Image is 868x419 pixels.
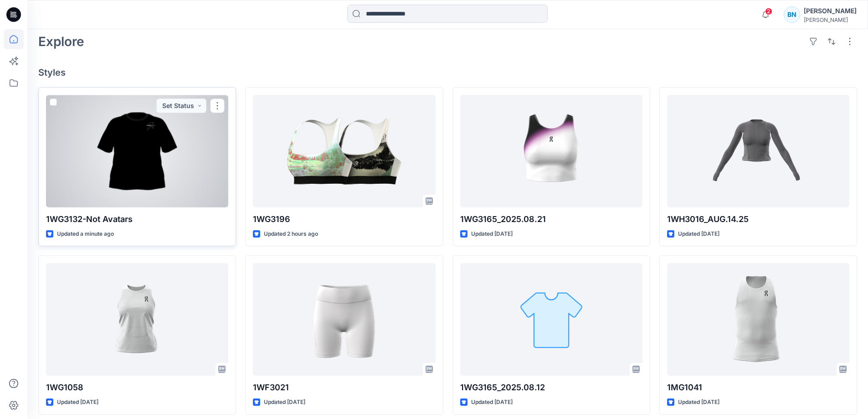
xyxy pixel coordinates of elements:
p: Updated [DATE] [264,398,305,407]
a: 1WH3016_AUG.14.25 [667,95,849,207]
div: BN [784,6,800,23]
p: 1WH3016_AUG.14.25 [667,213,849,226]
a: 1WG1058 [46,263,228,376]
p: Updated [DATE] [57,398,98,407]
span: 2 [765,8,772,15]
a: 1WF3021 [253,263,435,376]
p: Updated [DATE] [471,229,513,239]
div: [PERSON_NAME] [804,5,857,16]
p: Updated a minute ago [57,229,114,239]
p: 1WG1058 [46,381,228,394]
a: 1WG3165_2025.08.12 [460,263,642,376]
p: Updated 2 hours ago [264,229,318,239]
p: 1WG3165_2025.08.12 [460,381,642,394]
a: 1WG3196 [253,95,435,207]
p: 1WF3021 [253,381,435,394]
p: 1WG3165_2025.08.21 [460,213,642,226]
p: 1WG3132-Not Avatars [46,213,228,226]
p: Updated [DATE] [678,398,719,407]
p: Updated [DATE] [471,398,513,407]
div: [PERSON_NAME] [804,16,857,23]
h4: Styles [38,67,857,78]
a: 1WG3132-Not Avatars [46,95,228,207]
p: 1WG3196 [253,213,435,226]
p: Updated [DATE] [678,229,719,239]
a: 1WG3165_2025.08.21 [460,95,642,207]
h2: Explore [38,34,84,49]
p: 1MG1041 [667,381,849,394]
a: 1MG1041 [667,263,849,376]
